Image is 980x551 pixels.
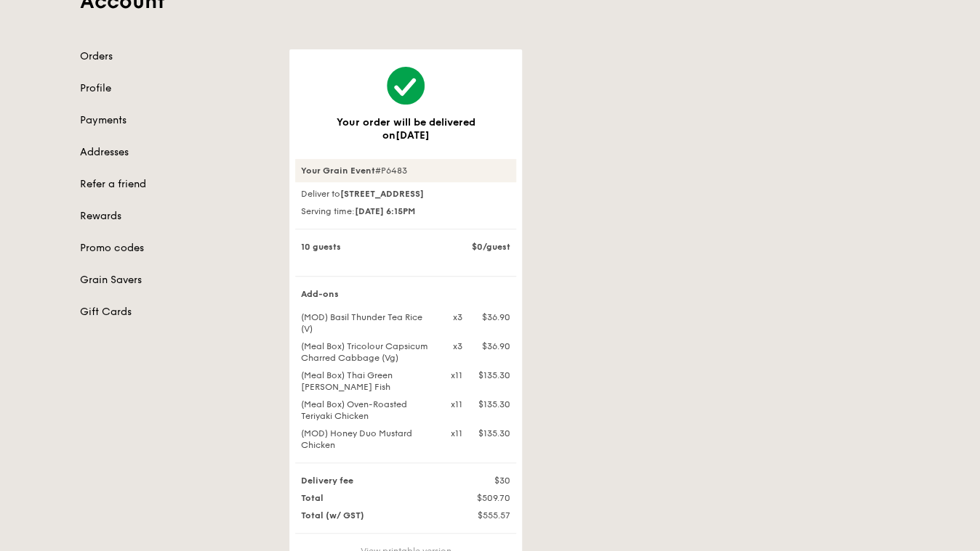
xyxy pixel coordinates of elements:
div: $555.57 [443,510,519,521]
div: x3 [443,311,462,323]
div: x11 [443,399,462,410]
a: Refer a friend [80,177,272,192]
div: Add-ons [292,288,519,300]
div: (MOD) Basil Thunder Tea Rice (V) [292,311,443,335]
a: Orders [80,49,272,64]
div: Deliver to [295,188,516,200]
div: (Meal Box) Thai Green [PERSON_NAME] Fish [292,370,443,393]
div: $36.90 [462,311,519,323]
strong: Your Grain Event [301,166,375,176]
a: Profile [80,81,272,96]
a: Rewards [80,209,272,224]
div: $135.30 [462,370,519,381]
div: $0/guest [443,241,519,253]
div: $509.70 [443,492,519,504]
a: Grain Savers [80,273,272,287]
div: (MOD) Honey Duo Mustard Chicken [292,428,443,451]
a: Payments [80,113,272,128]
div: (Meal Box) Oven-Roasted Teriyaki Chicken [292,399,443,422]
a: Gift Cards [80,305,272,319]
div: $30 [443,475,519,486]
strong: Total (w/ GST) [301,510,364,521]
div: $36.90 [462,340,519,352]
strong: [STREET_ADDRESS] [340,189,424,199]
div: (Meal Box) Tricolour Capsicum Charred Cabbage (Vg) [292,340,443,364]
div: x11 [443,428,462,439]
strong: Delivery fee [301,476,353,486]
span: [DATE] [395,129,430,142]
h3: Your order will be delivered on [313,116,499,142]
strong: Total [301,493,324,503]
div: 10 guests [292,241,443,253]
div: Serving time: [295,205,516,217]
strong: [DATE] 6:15PM [355,206,415,216]
a: Addresses [80,145,272,160]
div: $135.30 [462,399,519,410]
div: x3 [443,340,462,352]
div: $135.30 [462,428,519,439]
a: Promo codes [80,241,272,256]
div: x11 [443,370,462,381]
div: #P6483 [295,159,516,182]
